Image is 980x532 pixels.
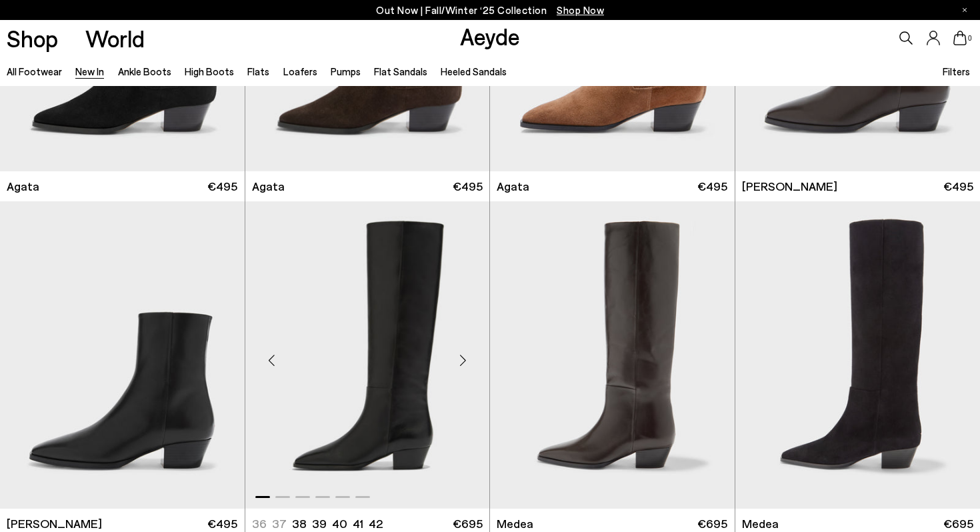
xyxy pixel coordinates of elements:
[292,515,307,532] li: 38
[247,65,269,77] a: Flats
[207,515,237,532] span: €495
[245,201,490,509] div: 1 / 6
[460,22,520,50] a: Aeyde
[490,201,735,509] img: Medea Knee-High Boots
[252,340,292,380] div: Previous slide
[453,515,483,532] span: €695
[283,65,317,77] a: Loafers
[369,515,383,532] li: 42
[7,27,58,50] a: Shop
[353,515,363,532] li: 41
[332,515,347,532] li: 40
[245,171,490,201] a: Agata €495
[7,515,102,532] span: [PERSON_NAME]
[207,178,237,195] span: €495
[953,31,967,45] a: 0
[245,201,490,509] a: Next slide Previous slide
[331,65,361,77] a: Pumps
[557,4,604,16] span: Navigate to /collections/new-in
[75,65,104,77] a: New In
[376,2,604,19] p: Out Now | Fall/Winter ‘25 Collection
[374,65,427,77] a: Flat Sandals
[441,65,507,77] a: Heeled Sandals
[453,178,483,195] span: €495
[252,515,379,532] ul: variant
[943,65,970,77] span: Filters
[943,178,973,195] span: €495
[312,515,327,532] li: 39
[7,65,62,77] a: All Footwear
[85,27,145,50] a: World
[497,178,529,195] span: Agata
[118,65,171,77] a: Ankle Boots
[497,515,533,532] span: Medea
[943,515,973,532] span: €695
[697,515,727,532] span: €695
[245,201,490,509] img: Medea Knee-High Boots
[490,171,735,201] a: Agata €495
[967,35,973,42] span: 0
[252,178,285,195] span: Agata
[443,340,483,380] div: Next slide
[742,178,837,195] span: [PERSON_NAME]
[697,178,727,195] span: €495
[185,65,234,77] a: High Boots
[742,515,779,532] span: Medea
[7,178,39,195] span: Agata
